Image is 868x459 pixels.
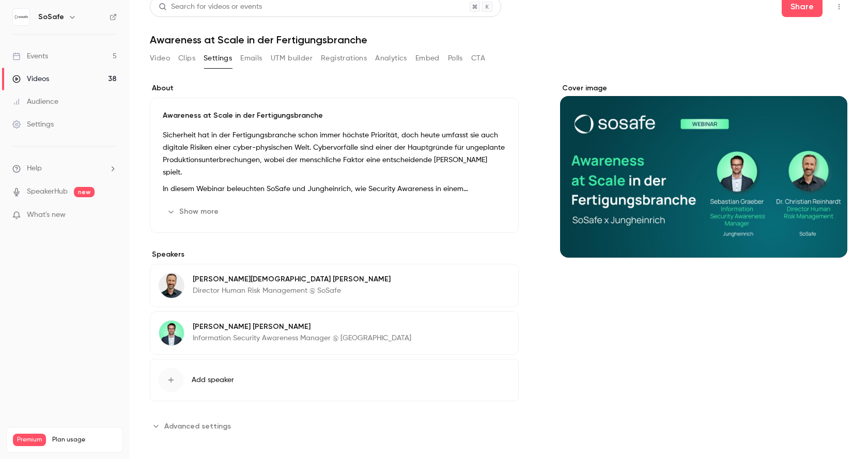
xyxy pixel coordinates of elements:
[150,83,519,93] label: About
[193,322,411,332] p: [PERSON_NAME] [PERSON_NAME]
[12,119,54,130] div: Settings
[321,50,367,67] button: Registrations
[104,211,117,220] iframe: Noticeable Trigger
[163,110,506,121] p: Awareness at Scale in der Fertigungsbranche
[163,129,506,179] p: Sicherheit hat in der Fertigungsbranche schon immer höchste Priorität, doch heute umfasst sie auc...
[12,51,48,61] div: Events
[27,210,66,220] span: What's new
[150,418,519,434] section: Advanced settings
[27,186,68,197] a: SpeakerHub
[271,50,313,67] button: UTM builder
[204,50,232,67] button: Settings
[150,311,519,355] div: Sebastian Graeber[PERSON_NAME] [PERSON_NAME]Information Security Awareness Manager @ [GEOGRAPHIC_...
[240,50,262,67] button: Emails
[159,273,184,298] img: Dr. Christian Reinhardt
[159,2,262,12] div: Search for videos or events
[193,286,391,296] p: Director Human Risk Management @ SoSafe
[193,333,411,343] p: Information Security Awareness Manager @ [GEOGRAPHIC_DATA]
[150,50,170,67] button: Video
[150,359,519,401] button: Add speaker
[560,83,847,93] label: Cover image
[150,418,237,434] button: Advanced settings
[74,187,95,197] span: new
[12,74,49,84] div: Videos
[164,421,231,432] span: Advanced settings
[150,34,847,46] h1: Awareness at Scale in der Fertigungsbranche
[12,97,58,107] div: Audience
[150,264,519,307] div: Dr. Christian Reinhardt[PERSON_NAME][DEMOGRAPHIC_DATA] [PERSON_NAME]Director Human Risk Managemen...
[12,163,117,174] li: help-dropdown-opener
[163,203,225,220] button: Show more
[560,83,847,258] section: Cover image
[163,183,506,195] p: In diesem Webinar beleuchten SoSafe und Jungheinrich, wie Security Awareness in einem produzieren...
[375,50,407,67] button: Analytics
[471,50,485,67] button: CTA
[178,50,195,67] button: Clips
[52,436,116,444] span: Plan usage
[13,9,29,25] img: SoSafe
[448,50,463,67] button: Polls
[27,163,42,174] span: Help
[415,50,440,67] button: Embed
[13,434,46,446] span: Premium
[193,274,391,284] p: [PERSON_NAME][DEMOGRAPHIC_DATA] [PERSON_NAME]
[150,249,519,260] label: Speakers
[159,321,184,345] img: Sebastian Graeber
[192,375,234,385] span: Add speaker
[38,12,64,22] h6: SoSafe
